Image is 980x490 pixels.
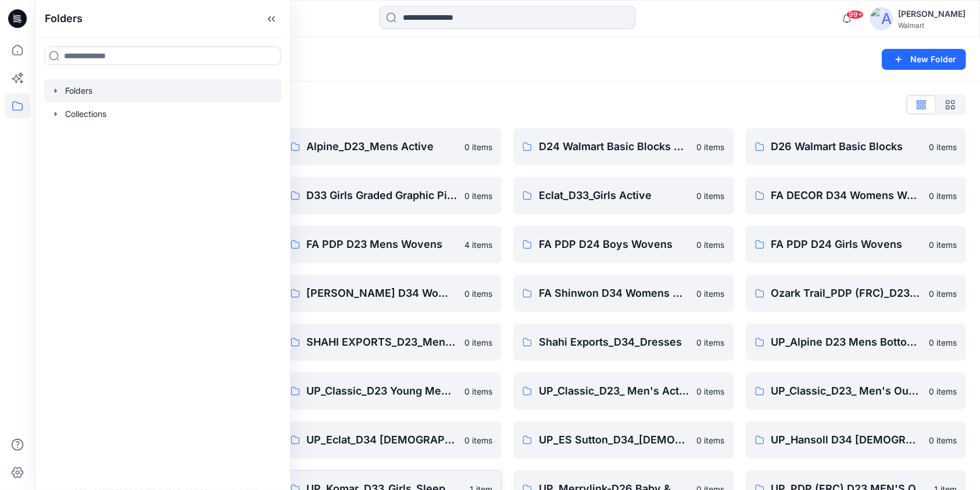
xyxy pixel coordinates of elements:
p: 0 items [697,336,725,349]
img: avatar [870,7,893,30]
p: UP_Hansoll D34 [DEMOGRAPHIC_DATA] Knit Tops [771,432,922,448]
a: Ozark Trail_PDP (FRC)_D23_ Men's Outdoor0 items [746,275,967,312]
a: UP_Classic_D23_ Men's Outerwear0 items [746,372,967,410]
p: 0 items [929,239,957,251]
a: FA PDP D23 Mens Wovens4 items [281,226,502,263]
a: Eclat_D33_Girls Active0 items [513,177,734,214]
a: UP_Eclat_D34 [DEMOGRAPHIC_DATA] Active0 items [281,421,502,459]
a: UP_Alpine D23 Mens Bottoms0 items [746,324,967,361]
p: UP_Classic_D23_ Men's Outerwear [771,383,922,399]
p: 0 items [929,434,957,446]
p: 0 items [929,190,957,202]
p: FA PDP D24 Girls Wovens [771,236,922,253]
a: UP_ES Sutton_D34_[DEMOGRAPHIC_DATA] Woven Tops0 items [513,421,734,459]
p: 0 items [929,385,957,397]
p: UP_Classic_D23 Young Men Tops [307,383,458,399]
div: [PERSON_NAME] [898,7,965,21]
p: UP_ES Sutton_D34_[DEMOGRAPHIC_DATA] Woven Tops [539,432,690,448]
p: 0 items [697,287,725,300]
p: 0 items [929,287,957,300]
p: 0 items [697,190,725,202]
p: 0 items [464,336,492,349]
p: FA PDP D23 Mens Wovens [307,236,458,253]
a: SHAHI EXPORTS_D23_Men's Tops0 items [281,324,502,361]
div: Walmart [898,21,965,30]
p: 0 items [929,336,957,349]
p: 0 items [464,434,492,446]
span: 99+ [846,10,864,19]
a: FA DECOR D34 Womens Wovens0 items [746,177,967,214]
p: 0 items [697,141,725,153]
p: 0 items [697,239,725,251]
p: Shahi Exports_D34_Dresses [539,334,690,350]
p: Eclat_D33_Girls Active [539,187,690,204]
p: D24 Walmart Basic Blocks & Standards [539,139,690,155]
a: FA PDP D24 Boys Wovens0 items [513,226,734,263]
p: 0 items [464,141,492,153]
p: 0 items [929,141,957,153]
a: FA Shinwon D34 Womens Knits0 items [513,275,734,312]
button: New Folder [882,49,966,70]
p: 4 items [464,239,492,251]
a: D33 Girls Graded Graphic Pilot0 items [281,177,502,214]
p: UP_Alpine D23 Mens Bottoms [771,334,922,350]
a: UP_Classic_D23_ Men's Active0 items [513,372,734,410]
a: Shahi Exports_D34_Dresses0 items [513,324,734,361]
a: [PERSON_NAME] D34 Womens Wovens0 items [281,275,502,312]
p: [PERSON_NAME] D34 Womens Wovens [307,285,458,301]
a: D24 Walmart Basic Blocks & Standards0 items [513,128,734,165]
p: D33 Girls Graded Graphic Pilot [307,187,458,204]
p: 0 items [697,434,725,446]
p: Ozark Trail_PDP (FRC)_D23_ Men's Outdoor [771,285,922,301]
a: UP_Hansoll D34 [DEMOGRAPHIC_DATA] Knit Tops0 items [746,421,967,459]
p: FA DECOR D34 Womens Wovens [771,187,922,204]
p: SHAHI EXPORTS_D23_Men's Tops [307,334,458,350]
a: UP_Classic_D23 Young Men Tops0 items [281,372,502,410]
p: 0 items [464,385,492,397]
p: FA PDP D24 Boys Wovens [539,236,690,253]
p: 0 items [464,287,492,300]
p: 0 items [464,190,492,202]
p: UP_Eclat_D34 [DEMOGRAPHIC_DATA] Active [307,432,458,448]
a: FA PDP D24 Girls Wovens0 items [746,226,967,263]
a: Alpine_D23_Mens Active0 items [281,128,502,165]
p: 0 items [697,385,725,397]
p: D26 Walmart Basic Blocks [771,139,922,155]
p: UP_Classic_D23_ Men's Active [539,383,690,399]
p: FA Shinwon D34 Womens Knits [539,285,690,301]
p: Alpine_D23_Mens Active [307,139,458,155]
a: D26 Walmart Basic Blocks0 items [746,128,967,165]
